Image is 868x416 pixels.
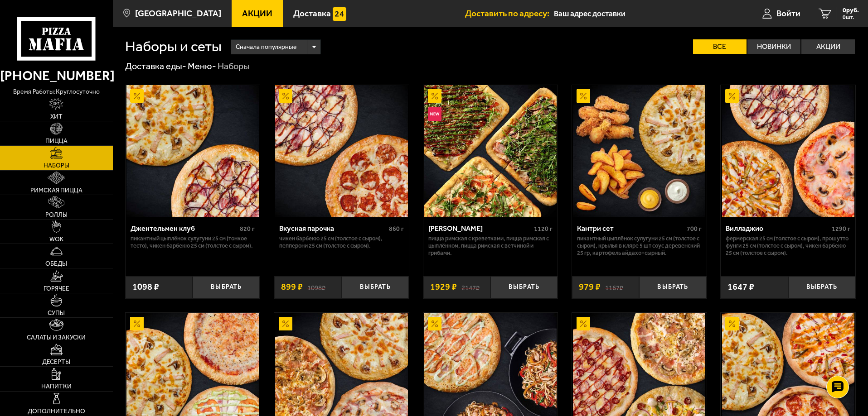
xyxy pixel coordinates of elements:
[554,5,727,22] input: Ваш адрес доставки
[579,282,601,292] span: 979 ₽
[747,39,801,54] label: Новинки
[307,282,325,292] s: 1098 ₽
[333,7,346,21] img: 15daf4d41897b9f0e9f617042186c801.svg
[725,317,739,330] img: Акционный
[726,224,829,233] div: Вилладжио
[126,85,259,217] img: Джентельмен клуб
[423,85,558,217] a: АкционныйНовинкаМама Миа
[131,235,255,249] p: Пикантный цыплёнок сулугуни 25 см (тонкое тесто), Чикен Барбекю 25 см (толстое с сыром).
[45,261,67,267] span: Обеды
[42,359,70,365] span: Десерты
[572,85,707,217] a: АкционныйКантри сет
[465,9,554,18] span: Доставить по адресу:
[236,38,296,56] span: Сначала популярные
[130,317,144,330] img: Акционный
[424,85,557,217] img: Мама Миа
[727,282,754,292] span: 1647 ₽
[639,276,706,298] button: Выбрать
[687,225,702,233] span: 700 г
[776,9,800,18] span: Войти
[188,61,216,72] a: Меню-
[45,212,68,218] span: Роллы
[573,85,705,217] img: Кантри сет
[721,85,855,217] a: АкционныйВилладжио
[342,276,409,298] button: Выбрать
[461,282,480,292] s: 2147 ₽
[722,85,854,217] img: Вилладжио
[279,89,292,103] img: Акционный
[577,235,702,257] p: Пикантный цыплёнок сулугуни 25 см (толстое с сыром), крылья в кляре 5 шт соус деревенский 25 гр, ...
[125,61,186,72] a: Доставка еды-
[242,9,272,18] span: Акции
[428,89,441,103] img: Акционный
[281,282,303,292] span: 899 ₽
[801,39,855,54] label: Акции
[279,235,404,249] p: Чикен Барбекю 25 см (толстое с сыром), Пепперони 25 см (толстое с сыром).
[125,39,222,54] h1: Наборы и сеты
[49,236,63,243] span: WOK
[428,317,441,330] img: Акционный
[44,286,69,292] span: Горячее
[389,225,404,233] span: 860 г
[534,225,553,233] span: 1120 г
[725,89,739,103] img: Акционный
[275,85,407,217] img: Вкусная парочка
[605,282,623,292] s: 1167 ₽
[240,225,255,233] span: 820 г
[41,383,72,390] span: Напитки
[843,14,859,20] span: 0 шт.
[44,163,69,169] span: Наборы
[45,138,68,144] span: Пицца
[577,224,684,233] div: Кантри сет
[428,224,532,233] div: [PERSON_NAME]
[430,282,457,292] span: 1929 ₽
[27,335,86,341] span: Салаты и закуски
[48,310,65,316] span: Супы
[193,276,260,298] button: Выбрать
[279,224,387,233] div: Вкусная парочка
[832,225,850,233] span: 1290 г
[30,187,82,194] span: Римская пицца
[50,114,63,120] span: Хит
[131,224,238,233] div: Джентельмен клуб
[274,85,409,217] a: АкционныйВкусная парочка
[428,235,553,257] p: Пицца Римская с креветками, Пицца Римская с цыплёнком, Пицца Римская с ветчиной и грибами.
[843,7,859,14] span: 0 руб.
[577,89,590,103] img: Акционный
[490,276,558,298] button: Выбрать
[130,89,144,103] img: Акционный
[279,317,292,330] img: Акционный
[428,107,441,121] img: Новинка
[126,85,260,217] a: АкционныйДжентельмен клуб
[293,9,331,18] span: Доставка
[788,276,855,298] button: Выбрать
[577,317,590,330] img: Акционный
[28,408,85,415] span: Дополнительно
[132,282,159,292] span: 1098 ₽
[135,9,221,18] span: [GEOGRAPHIC_DATA]
[726,235,850,257] p: Фермерская 25 см (толстое с сыром), Прошутто Фунги 25 см (толстое с сыром), Чикен Барбекю 25 см (...
[218,61,250,72] div: Наборы
[693,39,747,54] label: Все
